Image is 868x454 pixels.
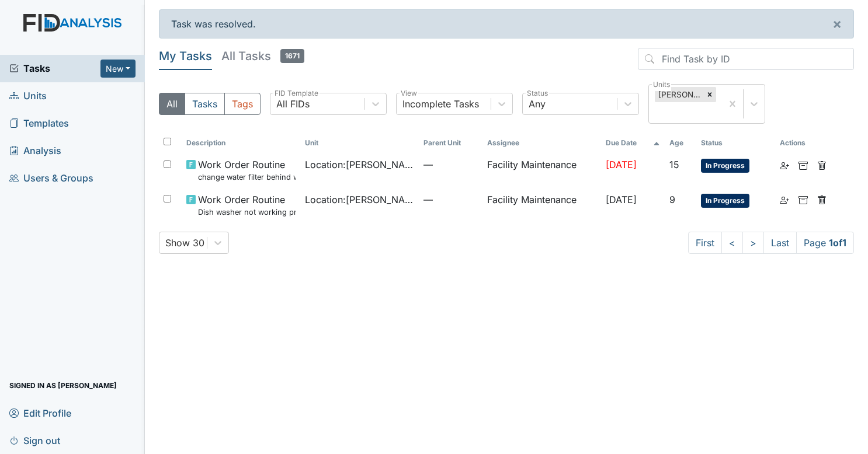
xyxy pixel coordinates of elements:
a: Archive [798,193,808,207]
button: New [100,60,136,78]
span: 15 [669,159,679,170]
a: Last [763,232,797,254]
div: Type filter [159,93,261,115]
td: Facility Maintenance [482,188,601,222]
span: [DATE] [606,194,637,205]
strong: 1 of 1 [829,237,846,249]
th: Assignee [482,133,601,153]
span: × [832,15,842,32]
span: 9 [669,194,675,205]
span: Sign out [9,431,60,449]
a: Delete [817,193,827,207]
th: Toggle SortBy [419,133,482,153]
span: Page [796,232,854,254]
a: > [742,232,764,254]
input: Find Task by ID [638,48,854,70]
span: In Progress [701,194,749,208]
th: Toggle SortBy [696,133,775,153]
a: < [721,232,743,254]
button: All [159,93,185,115]
span: Signed in as [PERSON_NAME] [9,376,117,394]
a: First [688,232,722,254]
span: [DATE] [606,159,637,170]
div: Show 30 [165,236,204,250]
button: Tags [224,93,261,115]
span: Location : [PERSON_NAME] Loop [305,158,414,172]
small: change water filter behind washer [198,172,296,183]
span: Templates [9,114,69,132]
th: Actions [775,133,834,153]
div: [PERSON_NAME] Loop [655,87,703,102]
span: Work Order Routine Dish washer not working properly [198,193,296,218]
span: Work Order Routine change water filter behind washer [198,158,296,183]
td: Facility Maintenance [482,153,601,187]
div: Task was resolved. [159,9,854,39]
h5: All Tasks [221,48,304,64]
span: — [423,158,477,172]
small: Dish washer not working properly [198,207,296,218]
a: Tasks [9,61,100,75]
input: Toggle All Rows Selected [164,138,171,145]
h5: My Tasks [159,48,212,64]
div: Any [529,97,546,111]
th: Toggle SortBy [300,133,419,153]
span: 1671 [280,49,304,63]
div: All FIDs [276,97,310,111]
nav: task-pagination [688,232,854,254]
button: × [821,10,853,38]
a: Archive [798,158,808,172]
span: Location : [PERSON_NAME] Loop [305,193,414,207]
span: Analysis [9,142,61,160]
button: Tasks [185,93,225,115]
th: Toggle SortBy [601,133,665,153]
span: In Progress [701,159,749,173]
th: Toggle SortBy [182,133,300,153]
span: — [423,193,477,207]
span: Users & Groups [9,169,93,187]
a: Delete [817,158,827,172]
div: Incomplete Tasks [402,97,479,111]
th: Toggle SortBy [665,133,696,153]
span: Units [9,87,47,105]
span: Edit Profile [9,404,71,422]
